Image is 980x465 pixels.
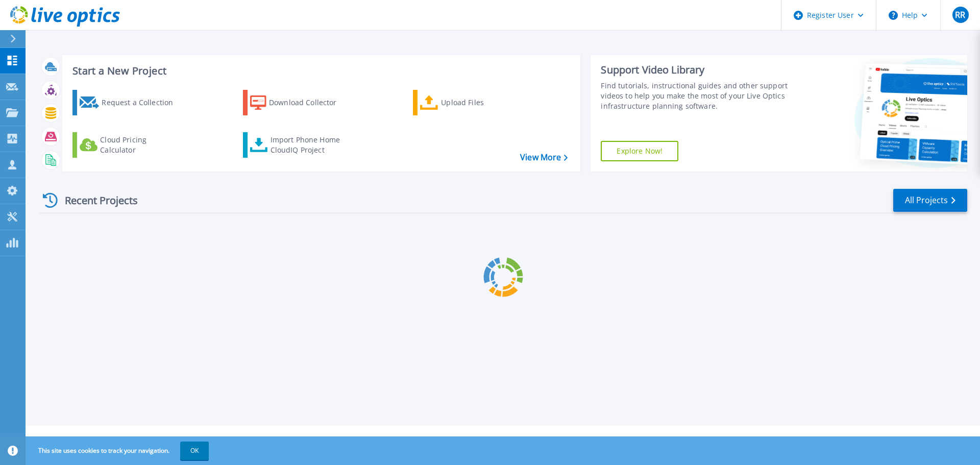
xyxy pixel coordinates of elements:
[269,92,351,113] div: Download Collector
[72,65,568,77] h3: Start a New Project
[72,132,186,158] a: Cloud Pricing Calculator
[180,442,209,460] button: OK
[601,141,678,161] a: Explore Now!
[441,92,523,113] div: Upload Files
[28,442,209,460] span: This site uses cookies to track your navigation.
[102,92,183,113] div: Request a Collection
[520,153,568,162] a: View More
[893,189,967,212] a: All Projects
[72,90,186,115] a: Request a Collection
[601,63,793,77] div: Support Video Library
[413,90,527,115] a: Upload Files
[601,81,793,111] div: Find tutorials, instructional guides and other support videos to help you make the most of your L...
[955,11,965,19] span: RR
[39,188,152,213] div: Recent Projects
[271,135,350,155] div: Import Phone Home CloudIQ Project
[243,90,357,115] a: Download Collector
[100,135,182,155] div: Cloud Pricing Calculator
